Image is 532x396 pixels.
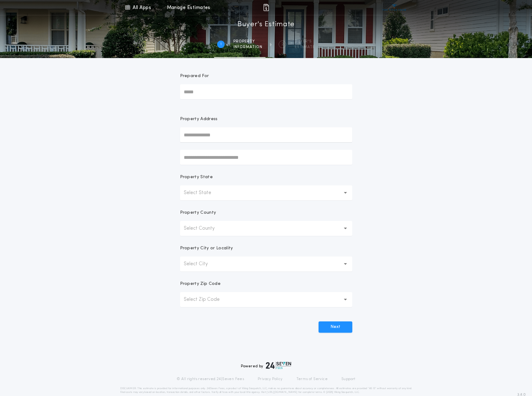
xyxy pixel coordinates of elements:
img: logo [266,362,291,369]
button: Next [319,321,352,333]
span: ESTIMATE [295,45,315,50]
p: Property Address [180,116,352,122]
p: Property County [180,210,216,216]
p: Prepared For [180,73,209,79]
p: Select State [184,189,221,197]
input: Prepared For [180,84,352,99]
p: Select County [184,225,225,232]
button: Select City [180,257,352,271]
h2: 2 [281,42,284,47]
span: information [233,45,262,50]
p: © All rights reserved. 24|Seven Fees [177,377,244,382]
a: Privacy Policy [258,377,283,382]
img: vs-icon [383,4,406,11]
p: Property State [180,174,213,180]
a: [URL][DOMAIN_NAME] [266,391,297,394]
button: Select County [180,221,352,236]
h2: 1 [220,42,222,47]
a: Terms of Service [296,377,328,382]
button: Select Zip Code [180,292,352,307]
span: BUYER'S [295,39,315,44]
button: Select State [180,185,352,200]
p: Property Zip Code [180,281,221,287]
p: Select City [184,260,218,268]
h1: Buyer's Estimate [237,20,295,30]
a: Support [341,377,355,382]
p: DISCLAIMER: This estimate is provided for informational purposes only. 24|Seven Fees, a product o... [120,387,412,394]
p: Select Zip Code [184,296,230,303]
span: Property [233,39,262,44]
div: Powered by [241,362,291,369]
p: Property City or Locality [180,245,233,252]
img: img [262,4,270,11]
